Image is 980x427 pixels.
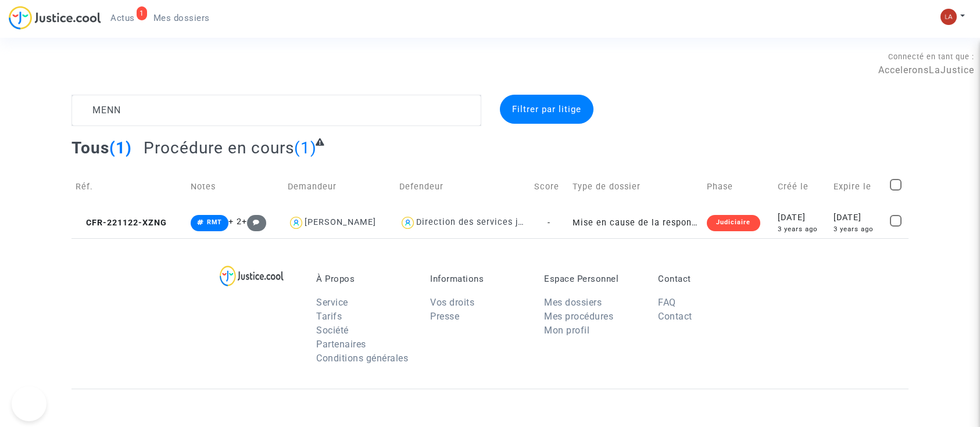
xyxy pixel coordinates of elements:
[544,274,641,284] p: Espace Personnel
[834,224,881,234] div: 3 years ago
[544,325,589,336] a: Mon profil
[101,9,144,27] a: 1Actus
[316,311,342,322] a: Tarifs
[829,166,885,207] td: Expire le
[71,166,187,207] td: Réf.
[703,166,774,207] td: Phase
[430,274,527,284] p: Informations
[834,211,881,224] div: [DATE]
[71,138,109,157] span: Tous
[144,138,294,157] span: Procédure en cours
[284,166,395,207] td: Demandeur
[430,311,459,322] a: Presse
[76,218,167,228] span: CFR-221122-XZNG
[144,9,219,27] a: Mes dossiers
[305,217,376,227] div: [PERSON_NAME]
[707,215,760,231] div: Judiciaire
[568,207,703,238] td: Mise en cause de la responsabilité de l'Etat pour lenteur excessive de la Justice (sans requête)
[568,166,703,207] td: Type de dossier
[294,138,317,157] span: (1)
[940,9,957,25] img: 3f9b7d9779f7b0ffc2b90d026f0682a9
[416,217,739,227] div: Direction des services judiciaires du Ministère de la Justice - Bureau FIP4
[430,297,474,308] a: Vos droits
[288,214,305,231] img: icon-user.svg
[658,311,692,322] a: Contact
[778,224,825,234] div: 3 years ago
[153,13,210,23] span: Mes dossiers
[109,138,132,157] span: (1)
[316,274,413,284] p: À Propos
[316,325,349,336] a: Société
[548,218,550,228] span: -
[774,166,829,207] td: Créé le
[658,297,676,308] a: FAQ
[9,6,101,30] img: jc-logo.svg
[888,52,974,61] span: Connecté en tant que :
[316,353,408,364] a: Conditions générales
[137,6,147,20] div: 1
[110,13,135,23] span: Actus
[187,166,284,207] td: Notes
[228,217,242,227] span: + 2
[242,217,267,227] span: +
[12,386,47,421] iframe: Help Scout Beacon - Open
[399,214,416,231] img: icon-user.svg
[207,218,222,226] span: RMT
[658,274,754,284] p: Contact
[778,211,825,224] div: [DATE]
[544,311,613,322] a: Mes procédures
[530,166,568,207] td: Score
[395,166,530,207] td: Defendeur
[512,104,581,114] span: Filtrer par litige
[220,265,284,286] img: logo-lg.svg
[316,297,348,308] a: Service
[544,297,602,308] a: Mes dossiers
[316,339,366,350] a: Partenaires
